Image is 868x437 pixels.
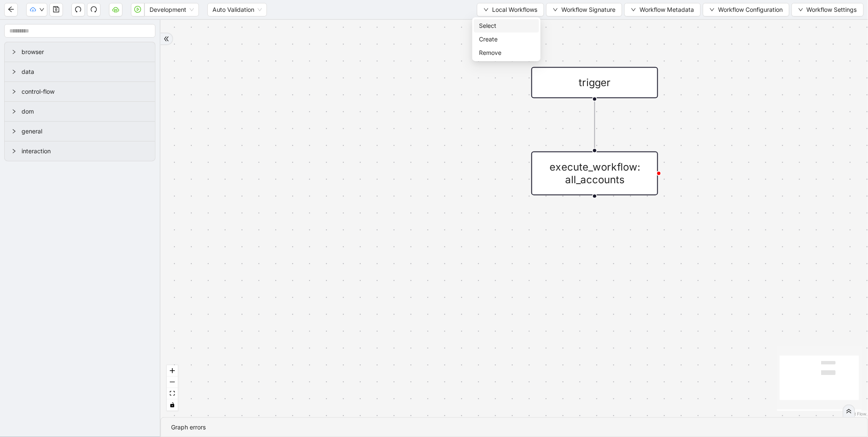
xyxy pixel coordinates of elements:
span: play-circle [134,6,141,13]
div: trigger [531,67,658,98]
div: browser [5,42,155,62]
span: right [11,69,16,74]
span: Auto Validation [212,3,262,16]
span: right [11,109,16,114]
button: fit view [167,388,178,399]
span: double-right [163,36,169,42]
div: Graph errors [171,423,857,432]
span: Workflow Configuration [718,5,783,14]
span: browser [22,47,148,57]
button: zoom in [167,365,178,377]
span: right [11,129,16,134]
div: control-flow [5,82,155,101]
div: execute_workflow: all_accounts [531,152,658,195]
div: general [5,122,155,141]
span: dom [22,107,148,116]
span: Workflow Settings [807,5,857,14]
span: Local Workflows [492,5,537,14]
button: play-circle [131,3,144,16]
span: down [553,7,558,12]
div: dom [5,102,155,121]
span: plus-circle [584,208,605,229]
a: React Flow attribution [845,411,867,416]
button: downLocal Workflows [477,3,544,16]
span: down [798,7,803,12]
button: downWorkflow Metadata [624,3,701,16]
span: double-right [846,408,852,414]
button: redo [87,3,101,16]
span: redo [90,6,97,13]
span: down [39,7,44,12]
div: interaction [5,141,155,161]
span: down [631,7,636,12]
span: Workflow Signature [561,5,615,14]
span: cloud-server [112,6,119,13]
span: interaction [22,147,148,156]
div: data [5,62,155,81]
span: cloud-upload [30,7,36,13]
span: general [22,127,148,136]
span: Workflow Metadata [639,5,694,14]
button: downWorkflow Settings [792,3,864,16]
button: toggle interactivity [167,399,178,411]
button: undo [71,3,85,16]
span: down [710,7,715,12]
span: control-flow [22,87,148,96]
button: downWorkflow Configuration [703,3,789,16]
span: right [11,149,16,154]
span: arrow-left [8,6,14,13]
button: cloud-uploaddown [26,3,47,16]
button: zoom out [167,377,178,388]
span: undo [75,6,82,13]
span: save [53,6,60,13]
span: Development [150,3,194,16]
div: execute_workflow: all_accountsplus-circle [531,152,658,195]
button: arrow-left [4,3,18,16]
button: save [49,3,63,16]
span: Select [479,21,534,30]
span: down [484,7,489,12]
span: Create [479,35,534,44]
button: downWorkflow Signature [546,3,622,16]
span: Remove [479,48,534,57]
span: data [22,67,148,76]
span: right [11,89,16,94]
button: cloud-server [109,3,122,16]
span: right [11,49,16,54]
